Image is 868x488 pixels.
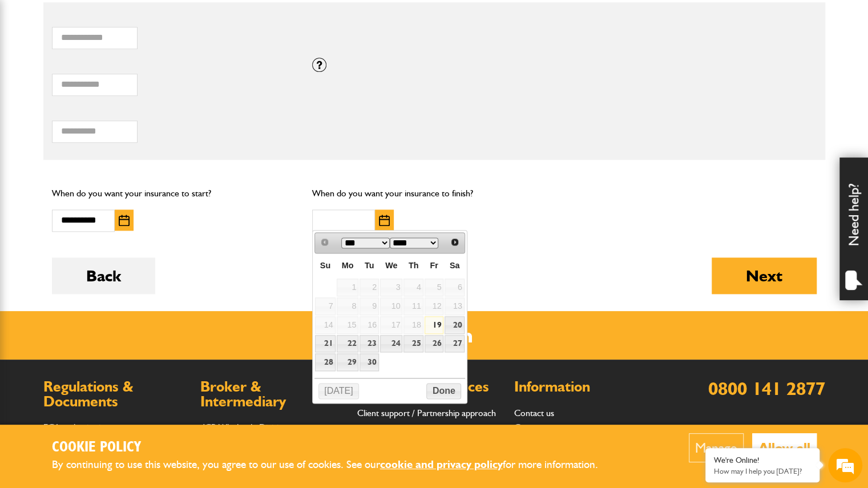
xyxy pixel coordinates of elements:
span: Sunday [320,261,330,270]
a: 28 [315,353,335,371]
a: 20 [445,316,464,334]
img: Choose date [119,215,130,226]
p: How may I help you today? [714,467,811,475]
h2: Information [514,380,660,394]
em: Start Chat [155,352,207,367]
span: Monday [342,261,354,270]
div: Need help? [839,158,868,300]
a: FCA authorisation [43,422,110,433]
span: Next [450,237,459,247]
a: cookie and privacy policy [380,458,503,471]
div: Chat with us now [59,64,192,79]
a: 30 [360,353,379,371]
p: By continuing to use this website, you agree to our use of cookies. See our for more information. [52,456,617,474]
button: Manage [689,433,744,462]
h2: Broker & Intermediary [200,380,346,409]
a: 27 [445,335,464,353]
a: 0800 141 2877 [708,377,825,400]
span: Thursday [409,261,419,270]
img: d_20077148190_company_1631870298795_20077148190 [19,63,48,79]
a: Client support / Partnership approach [357,408,496,418]
a: Contact us [514,408,554,418]
a: Next [447,234,463,251]
span: Wednesday [385,261,397,270]
button: Allow all [752,433,817,462]
a: 23 [360,335,379,353]
button: Next [712,257,817,294]
a: 25 [403,335,423,353]
button: Back [52,257,155,294]
div: Minimize live chat window [187,6,215,33]
input: Enter your email address [15,139,208,164]
a: 21 [315,335,335,353]
h2: Cookie Policy [52,439,617,457]
input: Enter your phone number [15,173,208,198]
p: When do you want your insurance to start? [52,186,296,201]
span: Saturday [450,261,460,270]
a: JCB Wholesale Division [200,422,288,433]
a: 19 [425,316,444,334]
button: [DATE] [318,383,360,399]
h2: Regulations & Documents [43,380,189,409]
div: We're Online! [714,455,811,465]
span: Friday [430,261,438,270]
a: 29 [337,353,359,371]
textarea: Type your message and hit 'Enter' [15,207,208,342]
a: 22 [337,335,359,353]
a: Careers [514,422,544,433]
button: Done [426,383,461,399]
p: When do you want your insurance to finish? [312,186,556,201]
img: Choose date [379,215,390,226]
span: Tuesday [365,261,374,270]
a: 24 [380,335,402,353]
input: Enter your last name [15,106,208,131]
a: 26 [425,335,444,353]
